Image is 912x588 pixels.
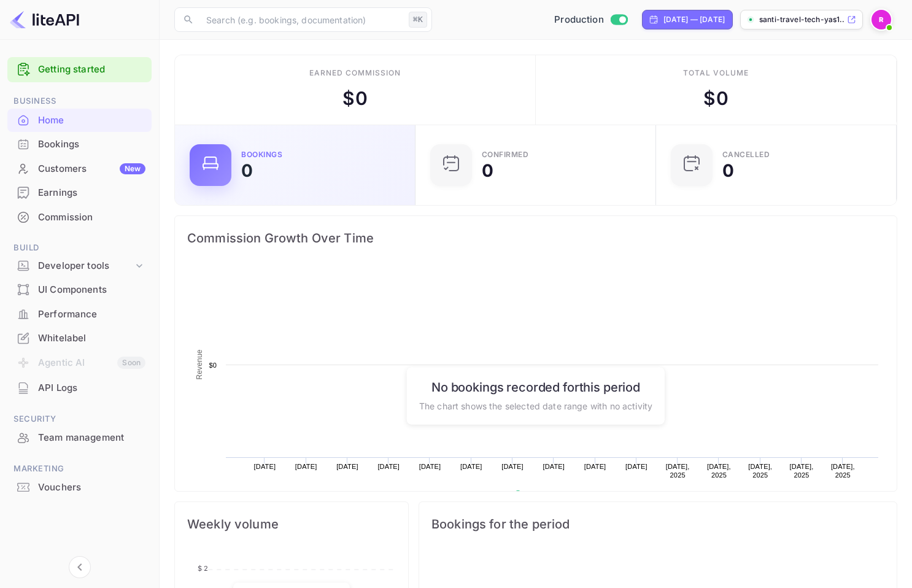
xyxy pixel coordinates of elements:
p: The chart shows the selected date range with no activity [419,399,652,412]
text: [DATE], 2025 [790,463,814,479]
div: Bookings [241,151,282,158]
div: Earnings [38,186,145,200]
div: CANCELLED [722,151,770,158]
text: [DATE] [419,463,441,470]
div: Bookings [38,137,145,152]
a: Earnings [7,181,152,204]
h6: No bookings recorded for this period [419,379,652,394]
text: [DATE] [501,463,524,470]
a: Performance [7,303,152,325]
div: [DATE] — [DATE] [663,14,725,25]
span: Security [7,412,152,426]
div: API Logs [38,381,145,395]
a: Bookings [7,133,152,155]
a: API Logs [7,376,152,399]
span: Weekly volume [187,514,396,534]
p: santi-travel-tech-yas1... [759,14,844,25]
span: Marketing [7,462,152,476]
div: Bookings [7,133,152,157]
text: [DATE] [377,463,400,470]
div: UI Components [38,283,145,297]
div: Commission [7,206,152,230]
img: Revolut [871,10,891,29]
div: Team management [38,431,145,445]
span: Build [7,241,152,255]
div: Getting started [7,57,152,82]
text: Revenue [526,490,557,499]
text: [DATE] [295,463,317,470]
text: [DATE] [625,463,647,470]
div: Whitelabel [7,327,152,350]
img: LiteAPI logo [10,10,79,29]
div: Switch to Sandbox mode [549,13,632,27]
a: Commission [7,206,152,228]
tspan: $ 2 [198,564,208,573]
div: Confirmed [482,151,529,158]
div: 0 [722,162,734,179]
button: Collapse navigation [69,556,91,578]
div: Commission [38,211,145,225]
a: Home [7,109,152,131]
div: Developer tools [7,255,152,277]
div: Home [7,109,152,133]
span: Business [7,95,152,108]
text: [DATE] [336,463,358,470]
a: Vouchers [7,476,152,498]
span: Production [554,13,604,27]
text: [DATE], 2025 [831,463,855,479]
a: CustomersNew [7,157,152,180]
text: [DATE], 2025 [707,463,731,479]
div: Click to change the date range period [642,10,733,29]
text: [DATE] [584,463,606,470]
a: Getting started [38,63,145,77]
div: API Logs [7,376,152,400]
div: CustomersNew [7,157,152,181]
text: [DATE], 2025 [666,463,690,479]
div: Performance [38,308,145,322]
input: Search (e.g. bookings, documentation) [199,7,404,32]
a: UI Components [7,278,152,301]
div: $ 0 [703,85,728,112]
a: Whitelabel [7,327,152,349]
span: Commission Growth Over Time [187,228,884,248]
div: Performance [7,303,152,327]
div: Vouchers [7,476,152,500]
div: Vouchers [38,481,145,495]
text: [DATE] [543,463,565,470]
div: ⌘K [409,12,427,28]
text: [DATE] [460,463,482,470]
div: 0 [241,162,253,179]
div: UI Components [7,278,152,302]
div: Customers [38,162,145,176]
a: Team management [7,426,152,449]
div: Whitelabel [38,331,145,346]
text: [DATE] [254,463,276,470]
div: Total volume [683,68,749,79]
div: Team management [7,426,152,450]
text: Revenue [195,349,204,379]
div: New [120,163,145,174]
div: $ 0 [342,85,367,112]
text: $0 [209,362,217,369]
div: Earnings [7,181,152,205]
text: [DATE], 2025 [748,463,772,479]
div: Earned commission [309,68,400,79]
span: Bookings for the period [431,514,884,534]
div: Developer tools [38,259,133,273]
div: Home [38,114,145,128]
div: 0 [482,162,493,179]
